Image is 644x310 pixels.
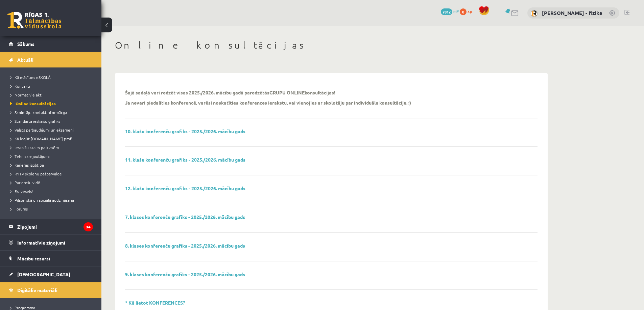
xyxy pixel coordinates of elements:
a: Informatīvie ziņojumi [9,235,93,250]
span: [DEMOGRAPHIC_DATA] [17,271,70,277]
img: Krišjānis Kalme - fizika [531,10,538,17]
a: [DEMOGRAPHIC_DATA] [9,266,93,282]
span: R1TV skolēnu pašpārvalde [10,171,62,176]
a: R1TV skolēnu pašpārvalde [10,171,95,177]
a: Pilsoniskā un sociālā audzināšana [10,197,95,203]
span: Skolotāju kontaktinformācija [10,110,67,115]
a: Kā mācīties eSKOLĀ [10,74,95,80]
a: Mācību resursi [9,251,93,266]
a: 12. klašu konferenču grafiks - 2025./2026. mācību gads [125,185,245,191]
a: Kā iegūt [DOMAIN_NAME] prof [10,136,95,142]
a: Ieskaišu skaits pa klasēm [10,144,95,150]
a: Digitālie materiāli [9,282,93,298]
a: Aktuāli [9,52,93,67]
a: Standarta ieskaišu grafiks [10,118,95,124]
a: Skolotāju kontaktinformācija [10,109,95,115]
a: Online konsultācijas [10,101,95,107]
a: 0 xp [460,8,475,14]
a: Sākums [9,36,93,52]
a: 9. klases konferenču grafiks - 2025./2026. mācību gads [125,271,245,277]
legend: Informatīvie ziņojumi [17,235,93,250]
strong: GRUPU ONLINE [269,89,305,95]
span: Par drošu vidi! [10,180,40,185]
span: Kā mācīties eSKOLĀ [10,75,51,80]
span: xp [468,8,472,14]
span: Digitālie materiāli [17,287,57,293]
span: Mācību resursi [17,255,50,261]
span: Ieskaišu skaits pa klasēm [10,145,59,150]
span: Kā iegūt [DOMAIN_NAME] prof [10,136,72,141]
a: 7. klases konferenču grafiks - 2025./2026. mācību gads [125,214,245,220]
a: Ziņojumi34 [9,219,93,234]
a: Kontakti [10,83,95,89]
span: Esi vesels! [10,189,33,194]
h1: Online konsultācijas [115,39,548,51]
span: 0 [460,8,467,15]
span: Valsts pārbaudījumi un eksāmeni [10,127,74,133]
p: Šajā sadaļā vari redzēt visas 2025./2026. mācību gadā paredzētās konsultācijas! [125,89,335,95]
a: Rīgas 1. Tālmācības vidusskola [7,12,62,29]
a: 8. klases konferenču grafiks - 2025./2026. mācību gads [125,243,245,249]
a: Forums [10,206,95,212]
i: 34 [84,222,93,231]
a: [PERSON_NAME] - fizika [542,9,602,16]
a: Valsts pārbaudījumi un eksāmeni [10,127,95,133]
span: Tehniskie jautājumi [10,153,50,159]
a: Tehniskie jautājumi [10,153,95,159]
span: Sākums [17,41,34,47]
span: Karjeras izglītība [10,162,44,168]
span: 7812 [441,8,452,15]
span: mP [453,8,459,14]
span: Online konsultācijas [10,101,56,106]
a: 11. klašu konferenču grafiks - 2025./2026. mācību gads [125,157,245,163]
legend: Ziņojumi [17,219,93,234]
p: Ja nevari piedalīties konferencē, varēsi noskatīties konferences ierakstu, vai vienojies ar skolo... [125,100,411,106]
a: Karjeras izglītība [10,162,95,168]
span: Standarta ieskaišu grafiks [10,118,60,124]
a: Normatīvie akti [10,92,95,98]
a: Esi vesels! [10,188,95,194]
a: 7812 mP [441,8,459,14]
a: Par drošu vidi! [10,179,95,186]
a: * Kā lietot KONFERENCES? [125,300,185,306]
span: Normatīvie akti [10,92,43,97]
span: Kontakti [10,83,30,89]
span: Forums [10,206,28,212]
span: Aktuāli [17,57,33,63]
span: Pilsoniskā un sociālā audzināšana [10,197,74,203]
a: 10. klašu konferenču grafiks - 2025./2026. mācību gads [125,128,245,134]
